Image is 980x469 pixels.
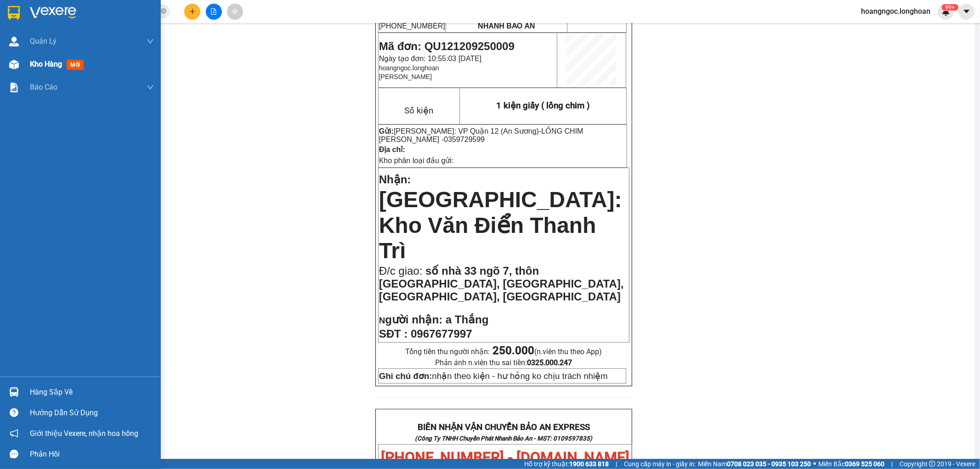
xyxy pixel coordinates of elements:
[30,81,57,93] span: Báo cáo
[161,8,166,14] span: close-circle
[616,459,617,469] span: |
[232,8,238,15] span: aim
[30,447,154,461] div: Phản hồi
[30,385,154,399] div: Hàng sắp về
[379,173,411,186] span: Nhận:
[67,60,84,70] span: mới
[189,8,196,15] span: plus
[405,347,602,356] span: Tổng tiền thu người nhận:
[379,146,405,153] strong: Địa chỉ:
[624,459,696,469] span: Cung cấp máy in - giấy in:
[404,106,433,116] span: Số kiện
[73,31,183,48] span: CÔNG TY TNHH CHUYỂN PHÁT NHANH BẢO AN
[813,462,816,466] span: ⚪️
[415,435,592,442] strong: (Công Ty TNHH Chuyển Phát Nhanh Bảo An - MST: 0109597835)
[379,64,439,72] span: hoangngoc.longhoan
[4,56,139,68] span: Mã đơn: QU121209250009
[493,344,534,357] strong: 250.000
[941,4,958,11] sup: 283
[379,157,454,164] span: Kho phân loại đầu gửi:
[161,7,166,16] span: close-circle
[10,408,18,417] span: question-circle
[184,4,200,20] button: plus
[30,406,154,420] div: Hướng dẫn sử dụng
[929,461,935,467] span: copyright
[379,371,608,381] span: nhận theo kiện - hư hỏng ko chịu trách nhiệm
[958,4,974,20] button: caret-down
[379,328,408,340] strong: SĐT :
[210,8,217,15] span: file-add
[942,7,950,16] img: icon-new-feature
[8,6,20,20] img: logo-vxr
[444,136,485,143] span: 0359729599
[379,127,583,143] span: -
[379,55,482,62] span: Ngày tạo đơn: 10:55:03 [DATE]
[227,4,243,20] button: aim
[147,84,154,91] span: down
[206,4,222,20] button: file-add
[568,17,585,24] strong: MST:
[379,40,515,52] span: Mã đơn: QU121209250009
[394,127,539,135] span: [PERSON_NAME]: VP Quận 12 (An Sương)
[385,313,442,326] span: gười nhận:
[569,460,609,468] strong: 1900 633 818
[493,347,602,356] span: (n.viên thu theo App)
[411,328,472,340] span: 0967677997
[379,265,624,303] span: số nhà 33 ngõ 7, thôn [GEOGRAPHIC_DATA], [GEOGRAPHIC_DATA], [GEOGRAPHIC_DATA], [GEOGRAPHIC_DATA]
[379,265,425,277] span: Đ/c giao:
[379,371,432,381] strong: Ghi chú đơn:
[10,429,18,438] span: notification
[727,460,811,468] strong: 0708 023 035 - 0935 103 250
[379,187,622,263] span: [GEOGRAPHIC_DATA]: Kho Văn Điển Thanh Trì
[379,127,394,135] strong: Gửi:
[9,83,19,92] img: solution-icon
[527,358,572,367] strong: 0325.000.247
[9,37,19,46] img: warehouse-icon
[30,428,138,439] span: Giới thiệu Vexere, nhận hoa hồng
[62,18,189,28] span: Ngày in phiếu: 10:55 ngày
[963,7,971,16] span: caret-down
[496,101,590,111] span: 1 kiện giấy ( lồng chim )
[10,450,18,458] span: message
[65,4,186,17] strong: PHIẾU DÁN LÊN HÀNG
[147,38,154,45] span: down
[524,459,609,469] span: Hỗ trợ kỹ thuật:
[30,60,62,68] span: Kho hàng
[845,460,884,468] strong: 0369 525 060
[379,73,432,80] span: [PERSON_NAME]
[698,459,811,469] span: Miền Nam
[9,387,19,397] img: warehouse-icon
[418,422,590,432] strong: BIÊN NHẬN VẬN CHUYỂN BẢO AN EXPRESS
[568,17,626,24] span: 0109597835
[446,313,489,326] span: a Thắng
[381,449,629,466] span: [PHONE_NUMBER] - [DOMAIN_NAME]
[30,35,57,47] span: Quản Lý
[818,459,884,469] span: Miền Bắc
[4,31,70,47] span: [PHONE_NUMBER]
[854,6,938,17] span: hoangngoc.longhoan
[379,316,442,325] strong: N
[435,358,572,367] span: Phản ánh n.viên thu sai tiền:
[25,31,49,39] strong: CSKH:
[9,60,19,69] img: warehouse-icon
[891,459,893,469] span: |
[379,127,583,143] span: LỒNG CHIM [PERSON_NAME] -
